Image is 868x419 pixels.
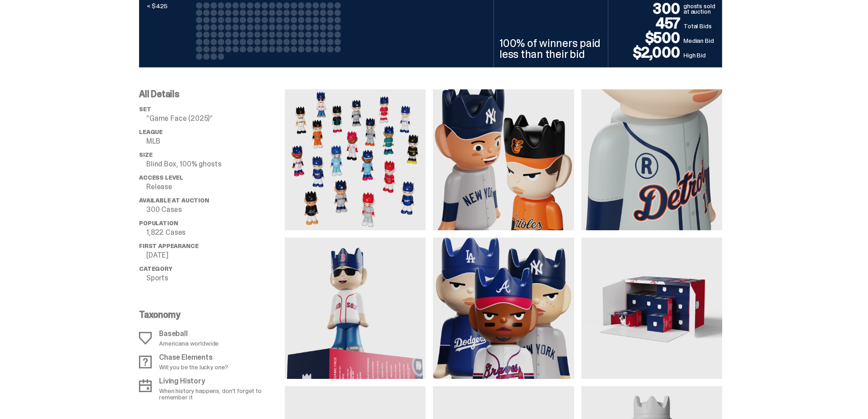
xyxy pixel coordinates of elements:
p: Release [146,183,285,191]
img: media gallery image [581,238,722,378]
p: “Game Face (2025)” [146,115,285,122]
p: 457 [614,16,683,31]
img: media gallery image [285,238,426,378]
p: Sports [146,274,285,282]
img: media gallery image [433,238,574,378]
span: First Appearance [139,242,198,250]
p: Americana worldwide [159,340,219,347]
span: League [139,128,163,136]
span: Category [139,265,172,273]
p: 100% of winners paid less than their bid [499,38,602,60]
p: Total Bids [683,21,716,31]
p: Will you be the lucky one? [159,364,228,370]
span: Access Level [139,174,183,181]
img: media gallery image [285,89,426,230]
p: High Bid [683,51,716,60]
p: Median Bid [683,36,716,45]
span: Population [139,219,178,227]
p: When history happens, don't forget to remember it [159,388,279,400]
p: ghosts sold at auction [683,3,716,16]
p: Taxonomy [139,310,279,319]
p: 300 Cases [146,206,285,213]
span: Available at Auction [139,197,209,204]
p: $2,000 [614,45,683,60]
p: < $425 [147,2,192,60]
p: Baseball [159,330,219,337]
p: $500 [614,31,683,45]
p: All Details [139,89,285,98]
p: 300 [614,1,683,16]
p: Blind Box, 100% ghosts [146,160,285,168]
img: media gallery image [433,89,574,230]
span: Size [139,151,152,159]
p: 1,822 Cases [146,229,285,236]
p: [DATE] [146,252,285,259]
p: MLB [146,138,285,145]
p: Chase Elements [159,354,228,361]
span: set [139,105,151,113]
img: media gallery image [581,89,722,230]
p: Living History [159,378,279,385]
